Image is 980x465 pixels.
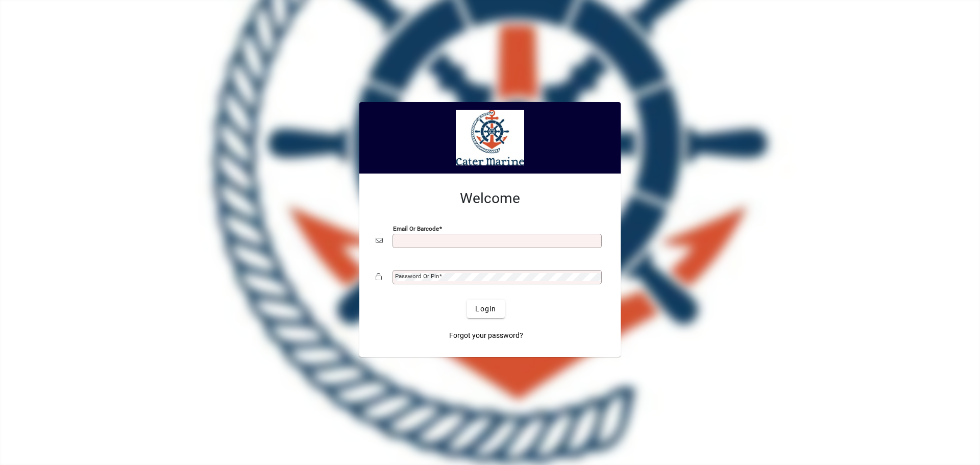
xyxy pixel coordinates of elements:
[475,304,496,314] span: Login
[467,300,504,318] button: Login
[445,326,527,345] a: Forgot your password?
[376,190,604,207] h2: Welcome
[449,330,523,341] span: Forgot your password?
[393,225,439,232] mat-label: Email or Barcode
[395,273,439,280] mat-label: Password or Pin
